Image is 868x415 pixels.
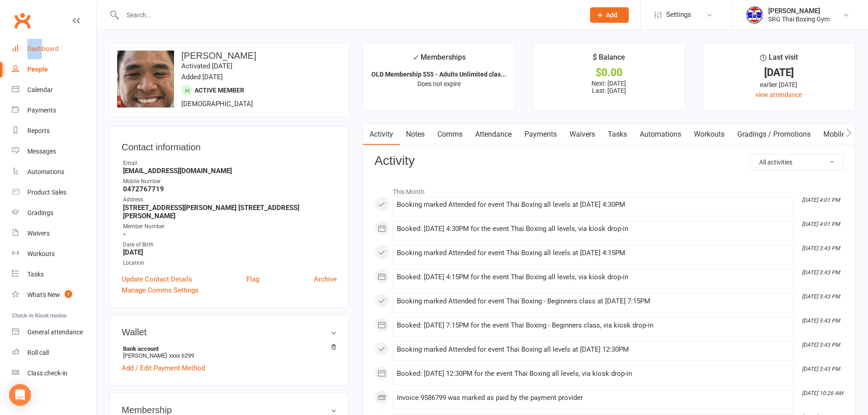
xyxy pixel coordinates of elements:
strong: Bank account [123,345,332,352]
a: General attendance kiosk mode [12,322,96,343]
div: Mobile Number [123,177,337,186]
div: General attendance [27,328,83,336]
h3: [PERSON_NAME] [117,51,341,61]
h3: Membership [122,405,337,415]
strong: OLD Membership $55 - Adults Unlimited clas... [371,71,506,78]
div: Calendar [27,86,53,93]
div: Open Intercom Messenger [9,384,31,406]
a: Flag [247,274,259,285]
div: Email [123,159,337,168]
div: SRG Thai Boxing Gym [768,15,830,23]
span: Does not expire [417,80,461,87]
a: Archive [314,274,337,285]
div: Booked: [DATE] 4:15PM for the event Thai Boxing all levels, via kiosk drop-in [397,273,789,281]
div: Invoice 9586799 was marked as paid by the payment provider [397,394,789,402]
a: People [12,59,96,80]
input: Search... [120,9,578,21]
a: Gradings [12,203,96,223]
a: Messages [12,141,96,162]
span: [DEMOGRAPHIC_DATA] [181,100,253,108]
button: Add [590,7,629,23]
a: Clubworx [11,9,34,32]
div: earlier [DATE] [711,80,847,90]
a: Workouts [688,124,731,145]
a: Payments [518,124,563,145]
h3: Activity [375,154,843,168]
div: $0.00 [541,68,677,77]
div: Booking marked Attended for event Thai Boxing all levels at [DATE] 4:30PM [397,201,789,209]
div: Location [123,259,337,267]
div: Last visit [760,51,798,68]
div: Automations [27,168,64,175]
div: Booked: [DATE] 4:30PM for the event Thai Boxing all levels, via kiosk drop-in [397,225,789,233]
time: Activated [DATE] [181,62,232,70]
div: Booking marked Attended for event Thai Boxing - Beginners class at [DATE] 7:15PM [397,297,789,305]
a: Attendance [469,124,518,145]
a: Notes [400,124,431,145]
i: [DATE] 3:43 PM [802,269,840,276]
h3: Wallet [122,327,337,337]
a: Workouts [12,244,96,264]
a: Product Sales [12,182,96,203]
a: Gradings / Promotions [731,124,817,145]
strong: [STREET_ADDRESS][PERSON_NAME] [STREET_ADDRESS][PERSON_NAME] [123,204,337,220]
div: Dashboard [27,45,59,52]
a: Automations [12,162,96,182]
strong: - [123,230,337,238]
div: Messages [27,148,56,155]
img: image1757657706.png [117,51,174,108]
a: Automations [633,124,688,145]
div: Booking marked Attended for event Thai Boxing all levels at [DATE] 4:15PM [397,249,789,257]
div: Reports [27,127,50,134]
a: What's New1 [12,285,96,305]
a: Class kiosk mode [12,363,96,384]
div: People [27,66,48,73]
span: xxxx 6299 [169,352,194,359]
i: [DATE] 3:43 PM [802,245,840,251]
span: Add [606,11,617,19]
a: Update Contact Details [122,274,192,285]
div: Roll call [27,349,49,356]
i: [DATE] 5:43 PM [802,293,840,300]
div: Product Sales [27,189,67,196]
a: Activity [363,124,400,145]
div: $ Balance [593,51,625,68]
a: Calendar [12,80,96,100]
div: [PERSON_NAME] [768,7,830,15]
a: Reports [12,121,96,141]
a: Roll call [12,343,96,363]
div: Workouts [27,250,55,257]
div: Class check-in [27,369,67,377]
a: Add / Edit Payment Method [122,363,205,374]
i: [DATE] 4:01 PM [802,221,840,227]
a: Payments [12,100,96,121]
div: What's New [27,291,60,298]
strong: [EMAIL_ADDRESS][DOMAIN_NAME] [123,167,337,175]
i: ✓ [412,53,418,62]
a: view attendance [755,91,802,98]
div: Date of Birth [123,241,337,249]
img: thumb_image1718682644.png [745,6,764,24]
a: Waivers [12,223,96,244]
li: [PERSON_NAME] [122,344,337,360]
a: Comms [431,124,469,145]
a: Mobile App [817,124,866,145]
div: [DATE] [711,68,847,77]
i: [DATE] 10:26 AM [802,390,843,396]
i: [DATE] 3:43 PM [802,342,840,348]
i: [DATE] 3:43 PM [802,366,840,372]
div: Tasks [27,271,44,278]
a: Dashboard [12,39,96,59]
a: Manage Comms Settings [122,285,199,296]
strong: 0472767719 [123,185,337,193]
h3: Contact information [122,138,337,152]
span: 1 [65,290,72,298]
a: Tasks [601,124,633,145]
div: Booking marked Attended for event Thai Boxing all levels at [DATE] 12:30PM [397,346,789,354]
a: Waivers [563,124,601,145]
div: Waivers [27,230,50,237]
time: Added [DATE] [181,73,223,81]
span: Settings [666,5,691,25]
div: Booked: [DATE] 12:30PM for the event Thai Boxing all levels, via kiosk drop-in [397,370,789,378]
div: Address [123,195,337,204]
